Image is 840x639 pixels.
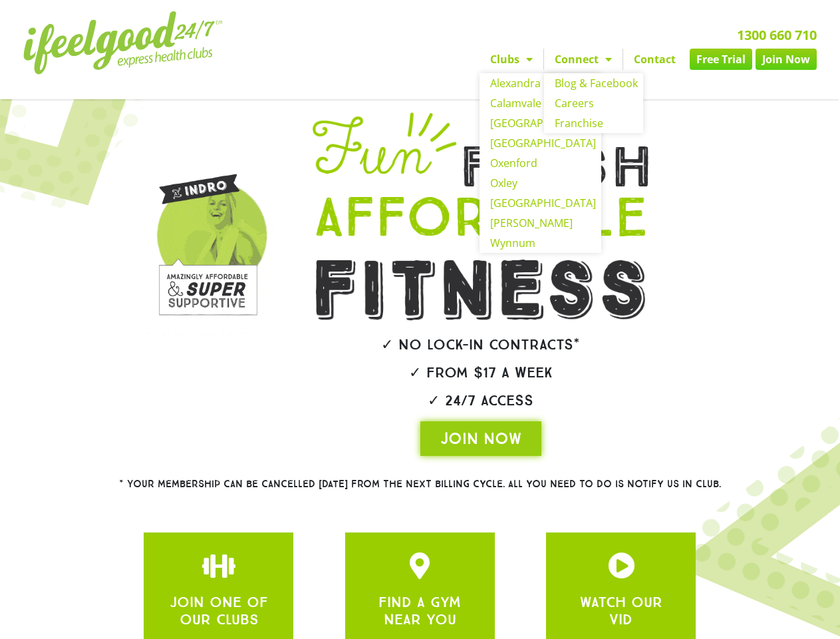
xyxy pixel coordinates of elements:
a: Join Now [756,49,817,70]
a: Oxenford [480,153,601,173]
a: JOIN ONE OF OUR CLUBS [406,552,433,579]
ul: Clubs [480,73,601,253]
a: JOIN ONE OF OUR CLUBS [206,552,232,579]
a: WATCH OUR VID [580,593,662,628]
a: Contact [623,49,686,70]
span: JOIN NOW [440,428,521,449]
a: [PERSON_NAME] [480,213,601,233]
a: Wynnum [480,233,601,253]
a: Oxley [480,173,601,193]
a: Careers [544,93,643,113]
a: [GEOGRAPHIC_DATA] [480,113,601,133]
a: Free Trial [690,49,752,70]
a: Franchise [544,113,643,133]
a: JOIN ONE OF OUR CLUBS [170,593,268,628]
h2: ✓ 24/7 Access [275,393,686,408]
a: Blog & Facebook [544,73,643,93]
h2: ✓ No lock-in contracts* [275,337,686,352]
a: Clubs [480,49,543,70]
a: Connect [544,49,623,70]
a: 1300 660 710 [737,26,817,44]
a: JOIN NOW [420,421,541,456]
h2: * Your membership can be cancelled [DATE] from the next billing cycle. All you need to do is noti... [71,479,770,489]
a: [GEOGRAPHIC_DATA] [480,193,601,213]
ul: Connect [544,73,643,133]
a: FIND A GYM NEAR YOU [378,593,461,628]
a: [GEOGRAPHIC_DATA] [480,133,601,153]
a: Calamvale [480,93,601,113]
h2: ✓ From $17 a week [275,365,686,380]
nav: Menu [306,49,817,70]
a: Alexandra Hills [480,73,601,93]
a: JOIN ONE OF OUR CLUBS [608,552,634,579]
